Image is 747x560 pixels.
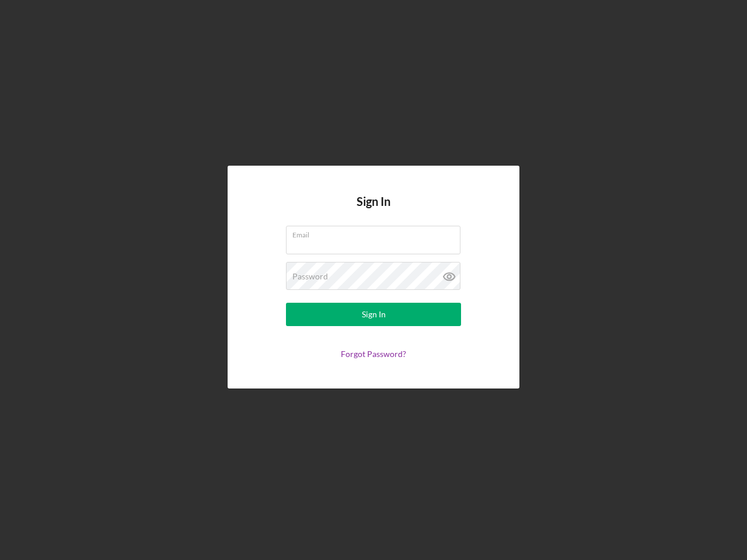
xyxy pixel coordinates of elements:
h4: Sign In [357,195,390,226]
label: Email [292,226,460,239]
a: Forgot Password? [341,349,406,359]
label: Password [292,272,328,281]
button: Sign In [286,303,461,326]
div: Sign In [362,303,386,326]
